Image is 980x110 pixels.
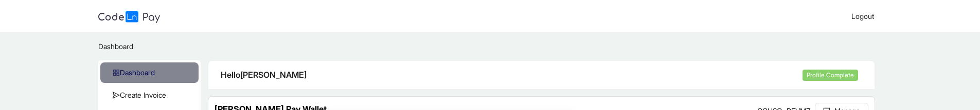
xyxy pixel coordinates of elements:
span: Dashboard [98,42,133,51]
span: Logout [851,12,874,20]
span: Create Invoice [113,85,190,105]
span: send [113,92,120,99]
img: logo [98,11,160,23]
div: Hello [221,69,803,81]
span: Dashboard [113,62,190,83]
span: Profile Complete [803,70,858,81]
span: [PERSON_NAME] [240,70,307,80]
a: Profile Complete [803,69,862,81]
span: appstore [113,69,120,76]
